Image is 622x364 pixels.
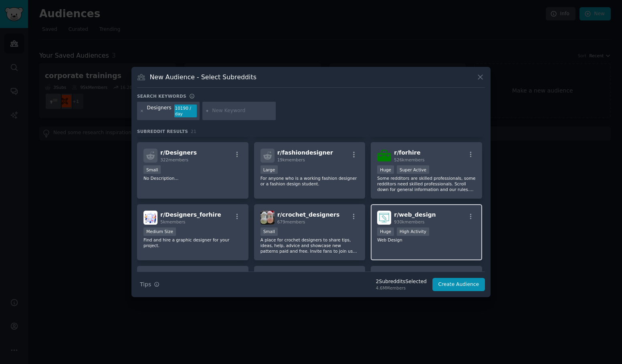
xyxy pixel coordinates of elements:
[277,149,333,156] span: r/ fashiondesigner
[160,211,221,218] span: r/ Designers_forhire
[261,237,359,254] p: A place for crochet designers to share tips, ideas, help, advice and showcase new patterns paid a...
[143,165,161,174] div: Small
[377,227,394,236] div: Huge
[377,165,394,174] div: Huge
[377,211,391,225] img: web_design
[137,93,186,99] h3: Search keywords
[261,175,359,187] p: For anyone who is a working fashion designer or a fashion design student.
[394,219,424,224] span: 930k members
[397,165,429,174] div: Super Active
[277,211,340,218] span: r/ crochet_designers
[137,129,188,134] span: Subreddit Results
[143,175,242,181] p: No Description...
[261,227,278,236] div: Small
[147,105,172,117] div: Designers
[137,278,162,292] button: Tips
[277,157,305,162] span: 19k members
[277,219,305,224] span: 679 members
[376,285,427,291] div: 4.6M Members
[261,211,275,225] img: crochet_designers
[160,149,197,156] span: r/ Designers
[143,211,158,225] img: Designers_forhire
[394,149,420,156] span: r/ forhire
[143,237,242,248] p: Find and hire a graphic designer for your project.
[394,211,436,218] span: r/ web_design
[377,175,476,192] p: Some redditors are skilled professionals, some redditors need skilled professionals. Scroll down ...
[160,219,186,224] span: 5k members
[143,227,176,236] div: Medium Size
[261,165,278,174] div: Large
[160,157,188,162] span: 322 members
[174,105,197,117] div: 10190 / day
[432,278,485,292] button: Create Audience
[377,149,391,163] img: forhire
[191,129,196,134] span: 21
[150,73,256,81] h3: New Audience - Select Subreddits
[377,237,476,243] p: Web Design
[376,278,427,286] div: 2 Subreddit s Selected
[140,280,151,289] span: Tips
[394,157,424,162] span: 526k members
[397,227,429,236] div: High Activity
[212,107,273,115] input: New Keyword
